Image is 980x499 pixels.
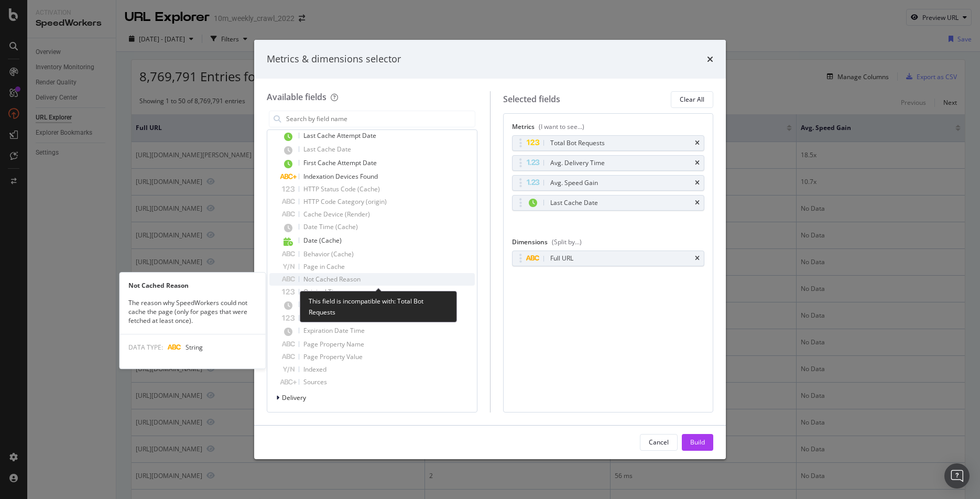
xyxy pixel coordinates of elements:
[303,197,387,206] span: HTTP Code Category (origin)
[303,145,351,154] span: Last Cache Date
[303,340,364,349] span: Page Property Name
[303,300,342,309] span: Refresh Time
[640,434,678,451] button: Cancel
[267,91,326,103] div: Available fields
[550,253,573,264] div: Full URL
[303,236,342,245] span: Date (Cache)
[512,155,705,171] div: Avg. Delivery Timetimes
[303,172,378,181] span: Indexation Devices Found
[303,185,380,193] span: HTTP Status Code (Cache)
[944,463,970,489] div: Open Intercom Messenger
[303,287,343,296] span: Original Time
[303,131,376,140] span: Last Cache Attempt Date
[285,111,475,127] input: Search by field name
[512,122,705,135] div: Metrics
[120,281,266,290] div: Not Cached Reason
[120,298,266,325] div: The reason why SpeedWorkers could not cache the page (only for pages that were fetched at least o...
[303,210,370,219] span: Cache Device (Render)
[303,249,354,258] span: Behavior (Cache)
[303,377,327,386] span: Sources
[303,222,358,231] span: Date Time (Cache)
[303,326,365,335] span: Expiration Date Time
[550,198,598,208] div: Last Cache Date
[267,52,401,66] div: Metrics & dimensions selector
[303,365,326,374] span: Indexed
[512,175,705,191] div: Avg. Speed Gaintimes
[671,91,713,108] button: Clear All
[303,275,361,284] span: Not Cached Reason
[303,313,349,322] span: Cache Duration
[695,255,700,262] div: times
[707,52,713,66] div: times
[303,352,363,361] span: Page Property Value
[682,434,713,451] button: Build
[303,262,345,271] span: Page in Cache
[695,140,700,146] div: times
[550,178,598,188] div: Avg. Speed Gain
[512,135,705,151] div: Total Bot Requeststimes
[552,237,582,246] div: (Split by...)
[512,195,705,211] div: Last Cache Datetimes
[680,95,704,104] div: Clear All
[512,237,705,251] div: Dimensions
[695,200,700,206] div: times
[539,122,584,131] div: (I want to see...)
[282,393,306,402] span: Delivery
[503,93,560,105] div: Selected fields
[690,438,705,447] div: Build
[695,160,700,166] div: times
[695,180,700,186] div: times
[254,40,726,459] div: modal
[303,158,377,167] span: First Cache Attempt Date
[550,138,605,148] div: Total Bot Requests
[550,158,605,168] div: Avg. Delivery Time
[649,438,669,447] div: Cancel
[512,251,705,266] div: Full URLtimes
